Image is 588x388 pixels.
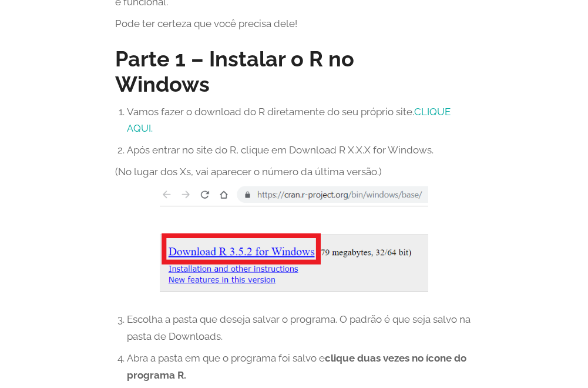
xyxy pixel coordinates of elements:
[127,103,473,138] p: Vamos fazer o download do R diretamente do seu próprio site.
[127,142,473,159] p: Após entrar no site do R, clique em Download R X.X.X for Windows.
[160,185,428,302] img: fig:
[115,15,473,32] p: Pode ter certeza que você precisa dele!
[127,352,466,381] strong: clique duas vezes no ícone do programa R.
[127,350,473,384] p: Abra a pasta em que o programa foi salvo e
[127,311,473,345] p: Escolha a pasta que deseja salvar o programa. O padrão é que seja salvo na pasta de Downloads.
[115,46,473,97] h2: Parte 1 – Instalar o R no Windows
[115,163,473,180] p: (No lugar dos Xs, vai aparecer o número da última versão.)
